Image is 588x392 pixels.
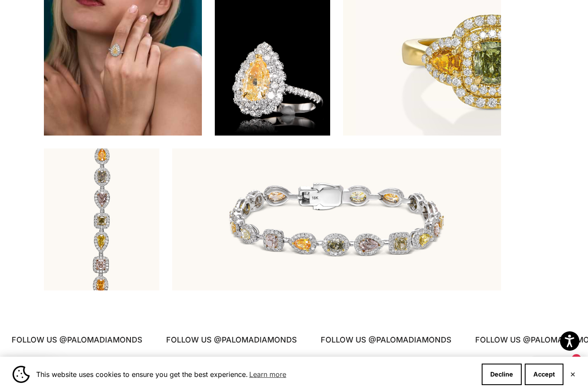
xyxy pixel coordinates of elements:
button: Accept [525,364,563,385]
img: Cookie banner [12,366,30,383]
p: FOLLOW US @PALOMADIAMONDS [166,333,297,346]
a: Learn more [248,368,288,381]
p: FOLLOW US @PALOMADIAMONDS [11,333,142,346]
p: FOLLOW US @PALOMADIAMONDS [320,333,451,346]
span: This website uses cookies to ensure you get the best experience. [36,368,475,381]
button: Close [570,372,576,377]
button: Decline [482,364,522,385]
